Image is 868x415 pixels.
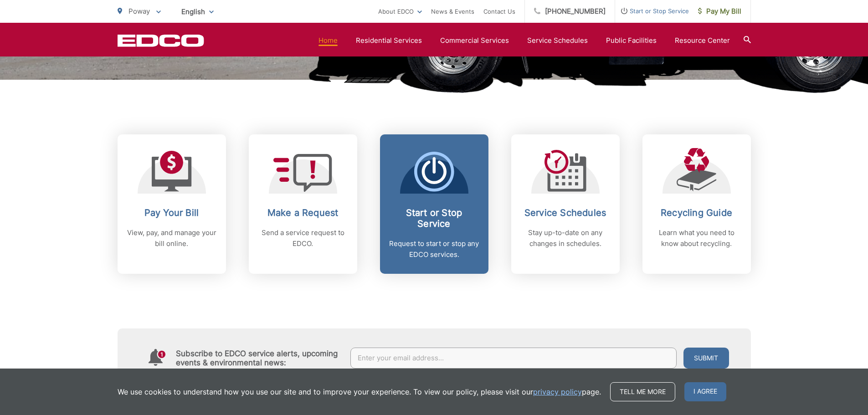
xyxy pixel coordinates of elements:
[684,382,726,401] span: I agree
[440,35,509,46] a: Commercial Services
[249,134,357,274] a: Make a Request Send a service request to EDCO.
[642,134,751,274] a: Recycling Guide Learn what you need to know about recycling.
[175,4,221,20] span: English
[652,207,742,218] h2: Recycling Guide
[176,349,342,367] h4: Subscribe to EDCO service alerts, upcoming events & environmental news:
[350,348,677,369] input: Enter your email address...
[378,6,422,17] a: About EDCO
[683,348,729,369] button: Submit
[127,227,217,249] p: View, pay, and manage your bill online.
[118,386,601,397] p: We use cookies to understand how you use our site and to improve your experience. To view our pol...
[431,6,474,17] a: News & Events
[118,34,204,47] a: EDCD logo. Return to the homepage.
[356,35,422,46] a: Residential Services
[533,386,582,397] a: privacy policy
[675,35,730,46] a: Resource Center
[610,382,675,401] a: Tell me more
[389,207,479,229] h2: Start or Stop Service
[520,227,611,249] p: Stay up-to-date on any changes in schedules.
[258,207,348,218] h2: Make a Request
[606,35,657,46] a: Public Facilities
[318,35,338,46] a: Home
[389,238,479,260] p: Request to start or stop any EDCO services.
[511,134,620,274] a: Service Schedules Stay up-to-date on any changes in schedules.
[520,207,611,218] h2: Service Schedules
[127,207,217,218] h2: Pay Your Bill
[527,35,588,46] a: Service Schedules
[652,227,742,249] p: Learn what you need to know about recycling.
[698,6,741,17] span: Pay My Bill
[118,134,226,274] a: Pay Your Bill View, pay, and manage your bill online.
[128,7,150,15] span: Poway
[483,6,515,17] a: Contact Us
[258,227,348,249] p: Send a service request to EDCO.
